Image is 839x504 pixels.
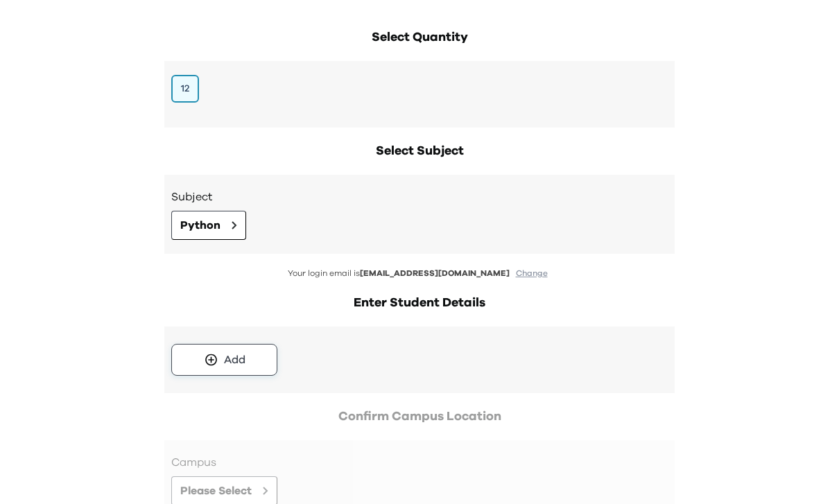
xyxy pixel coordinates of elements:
[164,268,675,279] p: Your login email is
[171,189,668,205] h3: Subject
[360,269,510,277] span: [EMAIL_ADDRESS][DOMAIN_NAME]
[164,28,675,47] h2: Select Quantity
[164,141,675,161] h2: Select Subject
[171,344,277,376] button: Add
[171,211,246,240] button: Python
[224,351,245,368] div: Add
[180,217,220,234] span: Python
[171,75,199,103] button: 12
[164,293,675,313] h2: Enter Student Details
[164,407,675,426] h2: Confirm Campus Location
[512,268,552,279] button: Change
